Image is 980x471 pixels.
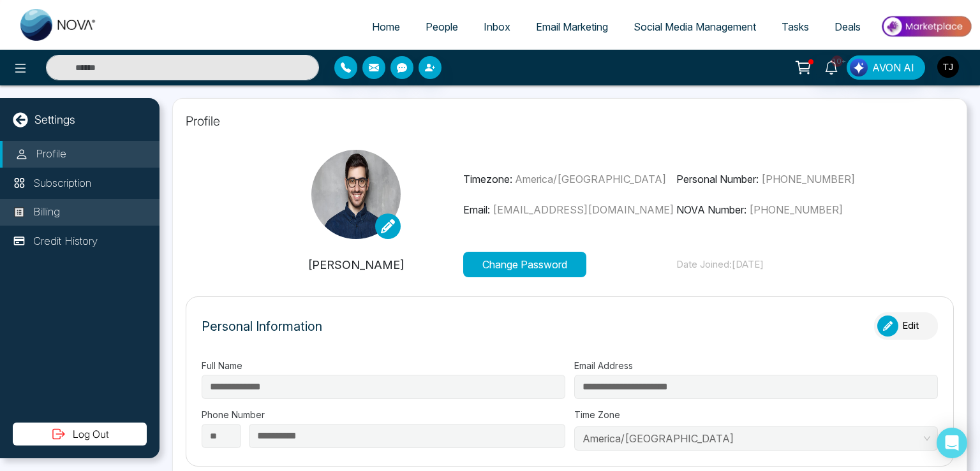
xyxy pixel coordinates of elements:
img: Lead Flow [850,59,868,76]
p: Personal Information [202,317,322,336]
p: Personal Number: [676,171,890,187]
span: Home [372,20,400,33]
a: Deals [822,15,873,39]
label: Phone Number [202,408,565,421]
img: User Avatar [937,56,959,78]
button: Edit [874,312,938,340]
button: Log Out [13,423,147,446]
span: People [426,20,458,33]
span: Email Marketing [536,20,608,33]
span: [PHONE_NUMBER] [761,173,855,185]
p: Profile [36,146,66,163]
span: [EMAIL_ADDRESS][DOMAIN_NAME] [493,203,674,216]
a: Email Marketing [523,15,621,39]
button: AVON AI [847,55,925,80]
div: Open Intercom Messenger [937,428,967,458]
p: Credit History [33,233,98,250]
img: Nova CRM Logo [20,9,97,41]
p: Settings [34,111,75,128]
p: Email: [463,202,677,217]
a: Inbox [471,15,523,39]
label: Email Address [574,359,938,372]
p: Billing [33,204,60,221]
a: Tasks [769,15,822,39]
span: AVON AI [872,60,914,75]
a: Home [359,15,413,39]
img: Market-place.gif [880,12,972,41]
span: Deals [835,20,861,33]
p: Profile [186,112,954,131]
span: Social Media Management [634,20,756,33]
span: 10+ [831,55,843,67]
a: 10+ [816,55,847,78]
span: Inbox [484,20,510,33]
span: Tasks [782,20,809,33]
p: [PERSON_NAME] [249,256,463,273]
p: Timezone: [463,171,677,187]
p: NOVA Number: [676,202,890,217]
a: People [413,15,471,39]
label: Time Zone [574,408,938,421]
span: [PHONE_NUMBER] [749,203,843,216]
span: America/Toronto [583,429,930,448]
p: Subscription [33,175,91,192]
span: America/[GEOGRAPHIC_DATA] [515,173,666,185]
label: Full Name [202,359,565,372]
button: Change Password [463,252,586,277]
img: headshot-guy-wearing-spectacles-looking-camera-with-smile-isolated-background.jpg [311,150,401,239]
p: Date Joined: [DATE] [676,257,890,272]
a: Social Media Management [621,15,769,39]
